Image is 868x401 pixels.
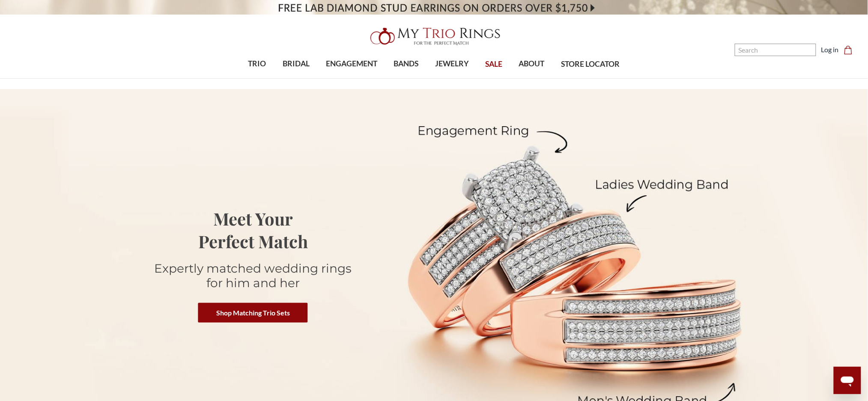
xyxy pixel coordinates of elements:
[198,303,308,323] a: Shop Matching Trio Sets
[427,50,477,78] a: JEWELRY
[240,50,274,78] a: TRIO
[844,46,853,54] svg: cart.cart_preview
[821,45,839,55] a: Log in
[292,78,301,79] button: submenu toggle
[394,58,419,69] span: BANDS
[553,50,628,78] a: STORE LOCATOR
[844,45,858,55] a: Cart with 0 items
[326,58,377,69] span: ENGAGEMENT
[283,58,310,69] span: BRIDAL
[386,50,427,78] a: BANDS
[735,44,816,56] input: Search and use arrows or TAB to navigate results
[274,50,318,78] a: BRIDAL
[248,58,266,69] span: TRIO
[318,50,385,78] a: ENGAGEMENT
[528,78,536,79] button: submenu toggle
[252,23,616,50] a: My Trio Rings
[477,50,510,78] a: SALE
[519,58,545,69] span: ABOUT
[347,78,356,79] button: submenu toggle
[834,367,861,394] iframe: Button to launch messaging window
[511,50,553,78] a: ABOUT
[448,78,456,79] button: submenu toggle
[253,78,262,79] button: submenu toggle
[366,23,503,50] img: My Trio Rings
[486,59,503,70] span: SALE
[402,78,411,79] button: submenu toggle
[435,58,469,69] span: JEWELRY
[561,59,620,70] span: STORE LOCATOR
